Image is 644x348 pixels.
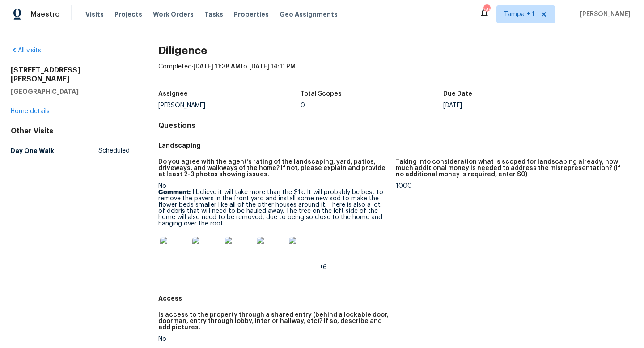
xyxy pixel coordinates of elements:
[301,91,342,97] h5: Total Scopes
[396,159,626,178] h5: Taking into consideration what is scoped for landscaping already, how much additional money is ne...
[158,62,633,85] div: Completed: to
[11,87,130,96] h5: [GEOGRAPHIC_DATA]
[504,10,534,19] span: Tampa + 1
[11,127,130,136] div: Other Visits
[11,47,41,54] a: All visits
[319,264,327,271] span: +6
[158,91,188,97] h5: Assignee
[11,66,130,84] h2: [STREET_ADDRESS][PERSON_NAME]
[11,108,50,115] a: Home details
[158,336,389,342] div: No
[576,10,631,19] span: [PERSON_NAME]
[443,91,472,97] h5: Due Date
[280,10,338,19] span: Geo Assignments
[249,64,296,70] span: [DATE] 14:11 PM
[85,10,104,19] span: Visits
[158,183,389,271] div: No
[443,102,586,109] div: [DATE]
[158,189,191,195] b: Comment:
[158,189,389,227] p: I believe it will take more than the $1k. It will probably be best to remove the pavers in the fr...
[98,146,130,155] span: Scheduled
[158,159,389,178] h5: Do you agree with the agent’s rating of the landscaping, yard, patios, driveways, and walkways of...
[204,11,223,17] span: Tasks
[11,143,130,159] a: Day One WalkScheduled
[153,10,194,19] span: Work Orders
[158,121,633,130] h4: Questions
[396,183,626,189] div: 1000
[158,312,389,331] h5: Is access to the property through a shared entry (behind a lockable door, doorman, entry through ...
[158,141,633,150] h5: Landscaping
[193,64,241,70] span: [DATE] 11:38 AM
[234,10,269,19] span: Properties
[158,294,633,303] h5: Access
[11,146,54,155] h5: Day One Walk
[30,10,60,19] span: Maestro
[483,5,490,14] div: 69
[158,102,301,109] div: [PERSON_NAME]
[301,102,443,109] div: 0
[114,10,142,19] span: Projects
[158,46,633,55] h2: Diligence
